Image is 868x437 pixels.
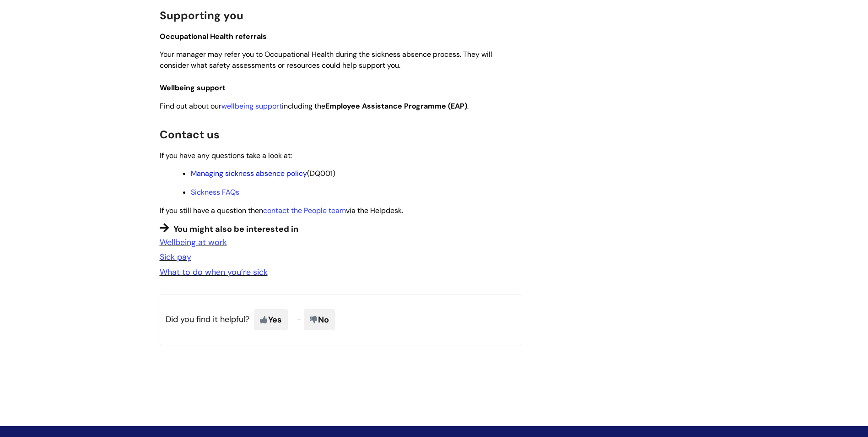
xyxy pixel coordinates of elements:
[160,151,292,160] span: If you have any questions take a look at:
[160,267,268,278] a: What to do when you’re sick
[191,187,239,197] a: Sickness FAQs
[254,309,288,330] span: Yes
[160,294,521,345] p: Did you find it helpful?
[160,237,227,248] a: Wellbeing at work
[191,169,307,178] a: Managing sickness absence policy
[160,49,492,71] span: Your manager may refer you to Occupational Health during the sickness absence process. They will ...
[173,224,298,235] span: You might also be interested in
[191,169,335,178] span: (DQ001)
[304,309,335,330] span: No
[263,206,346,215] a: contact the People team
[221,101,282,111] a: wellbeing support
[160,32,267,41] span: Occupational Health referrals
[160,251,191,262] a: Sick pay
[160,83,226,93] span: Wellbeing support
[160,206,403,215] span: If you still have a question then via the Helpdesk.
[160,127,220,142] span: Contact us
[160,101,469,111] span: Find out about our including the .
[160,8,243,22] span: Supporting you
[325,101,467,111] strong: Employee Assistance Programme (EAP)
